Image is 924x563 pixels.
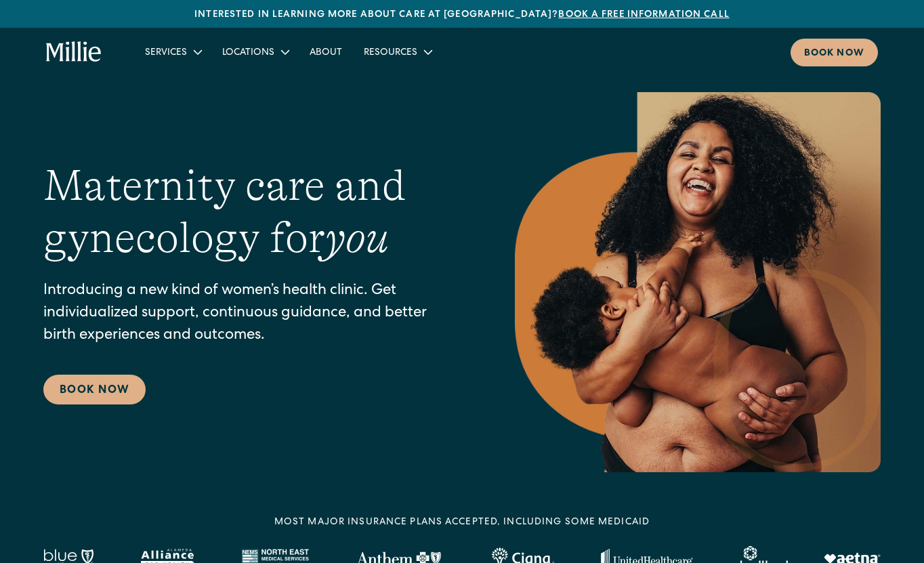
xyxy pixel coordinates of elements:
div: Services [145,46,187,60]
img: Smiling mother with her baby in arms, celebrating body positivity and the nurturing bond of postp... [515,92,881,472]
p: Introducing a new kind of women’s health clinic. Get individualized support, continuous guidance,... [43,280,461,348]
a: Book Now [43,375,146,404]
a: home [46,41,102,63]
div: Locations [211,41,299,63]
div: Resources [364,46,417,60]
h1: Maternity care and gynecology for [43,160,461,264]
div: Book now [804,47,864,61]
div: Services [134,41,211,63]
div: Locations [222,46,274,60]
div: Resources [353,41,442,63]
a: Book a free information call [558,10,729,20]
div: MOST MAJOR INSURANCE PLANS ACCEPTED, INCLUDING some MEDICAID [274,516,650,530]
em: you [325,213,389,262]
a: About [299,41,353,63]
a: Book now [791,39,878,66]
